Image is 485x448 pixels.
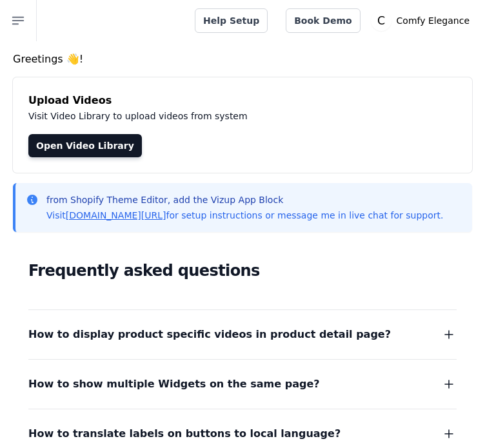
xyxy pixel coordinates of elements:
p: from Shopify Theme Editor, add the Vizup App Block [46,193,443,206]
button: How to show multiple Widgets on the same page? [28,375,457,393]
h2: Frequently asked questions [28,258,457,284]
p: Comfy Elegance [391,9,475,32]
h4: Greetings 👋! [13,52,472,67]
button: C Comfy Elegance [371,9,475,32]
p: Visit Video Library to upload videos from system [28,108,457,124]
a: Help Setup [195,8,268,33]
p: Visit for setup instructions or message me in live chat for support. [46,209,443,222]
button: How to display product specific videos in product detail page? [28,326,457,344]
span: How to translate labels on buttons to local language? [28,425,341,443]
span: How to display product specific videos in product detail page? [28,326,391,344]
text: C [377,14,385,27]
span: How to show multiple Widgets on the same page? [28,375,320,393]
button: How to translate labels on buttons to local language? [28,425,457,443]
a: Book Demo [286,8,360,33]
a: [DOMAIN_NAME][URL] [66,210,166,220]
a: Open Video Library [28,134,142,157]
h4: Upload Videos [28,93,457,108]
